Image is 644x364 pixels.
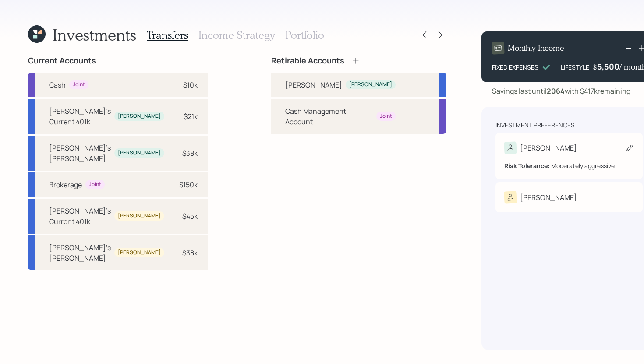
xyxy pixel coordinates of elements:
[349,81,392,88] div: [PERSON_NAME]
[118,112,161,120] div: [PERSON_NAME]
[182,148,198,158] div: $38k
[597,61,619,72] div: 5,500
[118,249,161,256] div: [PERSON_NAME]
[49,80,66,90] div: Cash
[118,149,161,157] div: [PERSON_NAME]
[73,81,85,88] div: Joint
[179,179,198,190] div: $150k
[285,80,342,90] div: [PERSON_NAME]
[547,86,565,96] b: 2064
[593,62,597,72] h4: $
[182,248,198,258] div: $38k
[53,25,136,44] h1: Investments
[198,29,275,42] h3: Income Strategy
[561,63,589,72] div: LIFESTYLE
[520,143,577,153] div: [PERSON_NAME]
[49,242,111,263] div: [PERSON_NAME]'s [PERSON_NAME]
[28,56,96,66] h4: Current Accounts
[183,80,198,90] div: $10k
[49,179,82,190] div: Brokerage
[182,211,198,221] div: $45k
[285,29,324,42] h3: Portfolio
[492,63,538,72] div: FIXED EXPENSES
[508,43,564,53] h4: Monthly Income
[495,121,575,129] div: Investment Preferences
[49,143,111,164] div: [PERSON_NAME]'s [PERSON_NAME]
[49,106,111,127] div: [PERSON_NAME]'s Current 401k
[147,29,188,42] h3: Transfers
[89,181,101,188] div: Joint
[380,112,392,120] div: Joint
[492,86,630,96] div: Savings last until with $417k remaining
[184,111,198,122] div: $21k
[520,192,577,203] div: [PERSON_NAME]
[49,206,111,227] div: [PERSON_NAME]'s Current 401k
[504,161,634,170] div: Moderately aggressive
[504,161,550,170] b: Risk Tolerance:
[271,56,344,66] h4: Retirable Accounts
[118,212,161,220] div: [PERSON_NAME]
[285,106,373,127] div: Cash Management Account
